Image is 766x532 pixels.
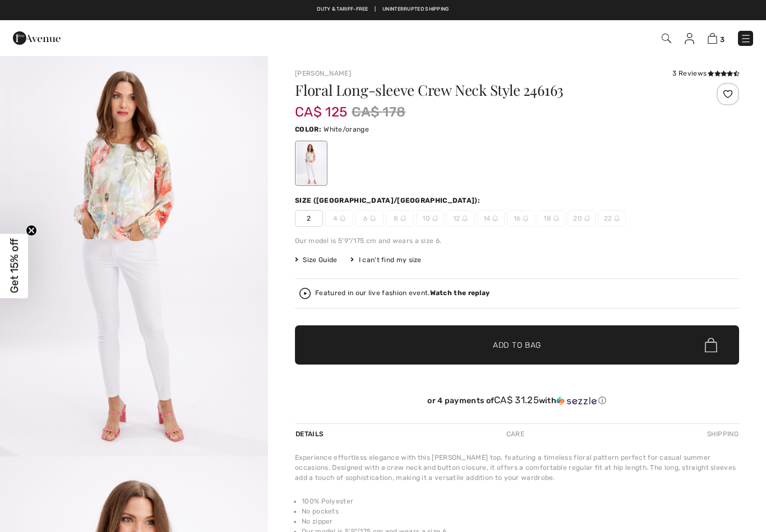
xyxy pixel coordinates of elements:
[302,506,739,516] li: No pockets
[708,31,725,45] a: 3
[614,216,620,221] img: ring-m.svg
[315,290,490,297] div: Featured in our live fashion event.
[416,210,444,227] span: 10
[386,210,414,227] span: 8
[598,210,626,227] span: 22
[340,216,345,221] img: ring-m.svg
[400,216,406,221] img: ring-m.svg
[672,68,739,78] div: 3 Reviews
[370,216,376,221] img: ring-m.svg
[299,288,311,299] img: Watch the replay
[720,35,725,44] span: 3
[295,69,351,77] a: [PERSON_NAME]
[350,255,421,265] div: I can't find my size
[556,396,597,406] img: Sezzle
[13,32,61,43] a: 1ère Avenue
[26,225,37,236] button: Close teaser
[356,210,384,227] span: 6
[446,210,474,227] span: 12
[297,142,326,184] div: White/orange
[477,210,505,227] span: 14
[295,325,739,365] button: Add to Bag
[497,424,534,444] div: Care
[8,239,21,293] span: Get 15% off
[324,125,369,133] span: White/orange
[507,210,535,227] span: 16
[740,33,751,44] img: Menu
[553,216,559,221] img: ring-m.svg
[325,210,353,227] span: 4
[295,452,739,483] div: Experience effortless elegance with this [PERSON_NAME] top, featuring a timeless floral pattern p...
[537,210,565,227] span: 18
[708,33,717,44] img: Shopping Bag
[352,102,405,122] span: CA$ 178
[295,83,665,97] h1: Floral Long-sleeve Crew Neck Style 246163
[705,338,717,352] img: Bag.svg
[685,33,694,44] img: My Info
[295,395,739,410] div: or 4 payments ofCA$ 31.25withSezzle Click to learn more about Sezzle
[295,236,739,246] div: Our model is 5'9"/175 cm and wears a size 6.
[584,216,590,221] img: ring-m.svg
[494,394,539,405] span: CA$ 31.25
[462,216,468,221] img: ring-m.svg
[567,210,596,227] span: 20
[295,255,337,265] span: Size Guide
[493,339,541,351] span: Add to Bag
[295,125,321,133] span: Color:
[432,216,438,221] img: ring-m.svg
[523,216,528,221] img: ring-m.svg
[295,424,326,444] div: Details
[662,34,671,43] img: Search
[295,395,739,406] div: or 4 payments of with
[295,195,482,206] div: Size ([GEOGRAPHIC_DATA]/[GEOGRAPHIC_DATA]):
[295,210,323,227] span: 2
[704,424,739,444] div: Shipping
[492,216,498,221] img: ring-m.svg
[302,516,739,526] li: No zipper
[302,496,739,506] li: 100% Polyester
[13,27,61,49] img: 1ère Avenue
[295,93,347,120] span: CA$ 125
[430,289,490,297] strong: Watch the replay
